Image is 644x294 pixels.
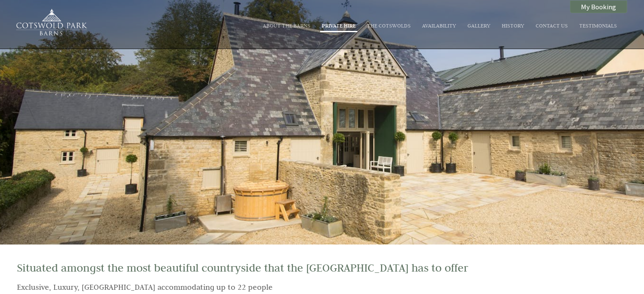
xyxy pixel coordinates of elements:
[579,22,617,29] a: Testimonials
[263,22,310,29] a: About The Barns
[367,22,411,29] a: The Cotswolds
[536,22,568,29] a: Contact Us
[570,0,627,13] a: My Booking
[467,22,490,29] a: Gallery
[17,281,617,293] h2: Exclusive, Luxury, [GEOGRAPHIC_DATA] accommodating up to 22 people
[422,22,456,29] a: Availability
[12,8,90,38] img: Cotswold Park Barns
[502,22,524,29] a: History
[17,261,617,275] h1: Situated amongst the most beautiful countryside that the [GEOGRAPHIC_DATA] has to offer
[322,22,356,29] a: Private Hire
